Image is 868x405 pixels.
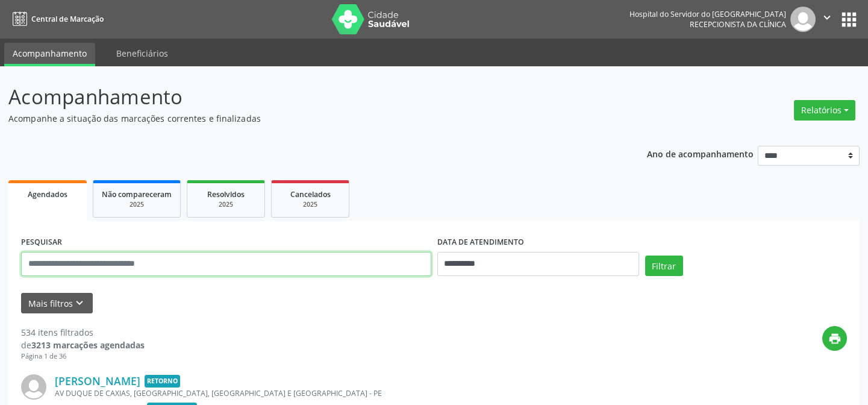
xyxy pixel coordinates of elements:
div: Hospital do Servidor do [GEOGRAPHIC_DATA] [629,9,786,19]
a: Beneficiários [108,43,176,64]
button: Relatórios [794,100,855,121]
label: DATA DE ATENDIMENTO [437,233,524,252]
div: 534 itens filtrados [21,326,145,339]
div: Página 1 de 36 [21,351,145,362]
span: Cancelados [290,189,331,199]
button:  [816,7,838,32]
span: Recepcionista da clínica [690,19,786,30]
div: 2025 [196,200,256,209]
i:  [820,11,834,24]
span: Resolvidos [207,189,245,199]
label: PESQUISAR [21,233,62,252]
div: 2025 [280,200,340,209]
p: Ano de acompanhamento [647,146,754,161]
img: img [21,374,46,400]
a: Acompanhamento [4,43,95,66]
span: Central de Marcação [31,14,104,24]
a: [PERSON_NAME] [55,374,140,388]
a: Central de Marcação [8,9,104,29]
span: Agendados [28,189,67,199]
img: img [790,7,816,32]
button: apps [838,9,860,30]
i: keyboard_arrow_down [73,297,86,310]
div: 2025 [102,200,172,209]
button: Filtrar [645,256,683,276]
button: Mais filtroskeyboard_arrow_down [21,293,93,314]
div: de [21,339,145,351]
strong: 3213 marcações agendadas [31,339,145,351]
span: Não compareceram [102,189,172,199]
p: Acompanhe a situação das marcações correntes e finalizadas [8,112,604,125]
p: Acompanhamento [8,82,604,112]
i: print [828,332,841,345]
button: print [822,326,847,351]
span: Retorno [145,375,180,388]
div: AV DUQUE DE CAXIAS, [GEOGRAPHIC_DATA], [GEOGRAPHIC_DATA] E [GEOGRAPHIC_DATA] - PE [55,388,666,398]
